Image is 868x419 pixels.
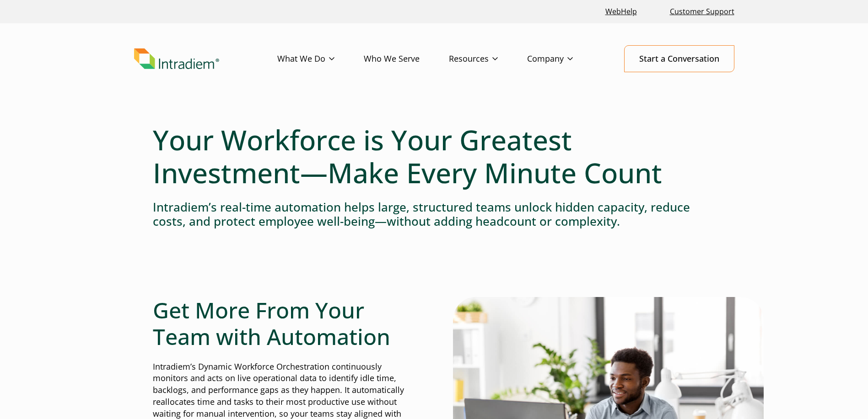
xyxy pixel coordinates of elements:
[666,2,738,21] a: Customer Support
[153,297,415,350] h2: Get More From Your Team with Automation
[134,48,219,69] img: Intradiem
[449,46,527,72] a: Resources
[153,123,716,189] h1: Your Workforce is Your Greatest Investment—Make Every Minute Count
[602,2,641,21] a: Link opens in a new window
[624,45,734,72] a: Start a Conversation
[364,46,449,72] a: Who We Serve
[153,200,716,228] h4: Intradiem’s real-time automation helps large, structured teams unlock hidden capacity, reduce cos...
[277,46,364,72] a: What We Do
[527,46,602,72] a: Company
[134,48,277,69] a: Link to homepage of Intradiem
